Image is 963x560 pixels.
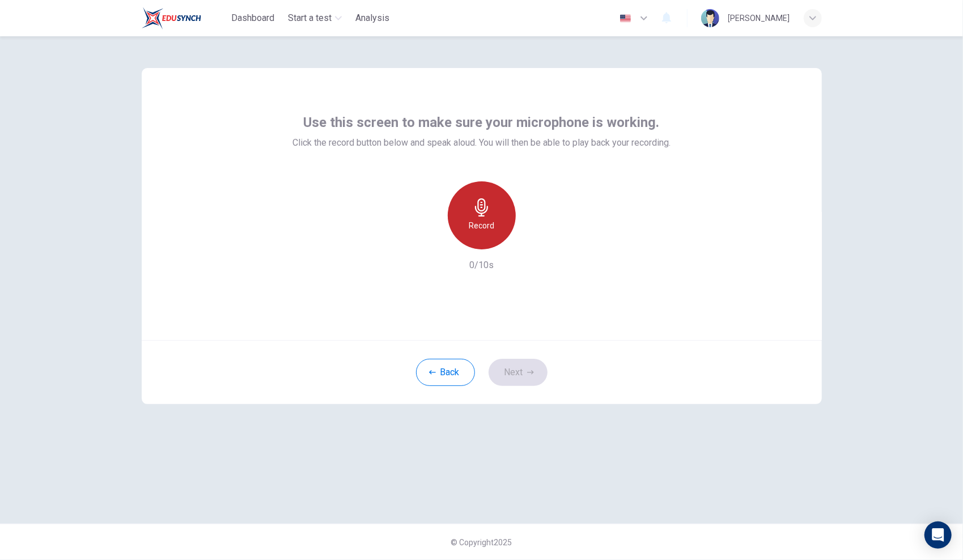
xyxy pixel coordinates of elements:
button: Record [448,181,516,249]
button: Start a test [283,8,346,28]
h6: 0/10s [469,258,494,272]
span: Dashboard [231,11,274,25]
span: Click the record button below and speak aloud. You will then be able to play back your recording. [292,136,671,150]
div: [PERSON_NAME] [728,11,790,25]
img: Profile picture [701,9,719,27]
div: Open Intercom Messenger [924,521,952,549]
img: Rosedale logo [142,7,201,29]
span: Start a test [288,11,332,25]
h6: Record [469,219,494,232]
a: Rosedale logo [142,7,227,29]
button: Back [416,359,475,386]
span: Analysis [355,11,389,25]
span: © Copyright 2025 [451,538,512,547]
button: Dashboard [227,8,279,28]
img: en [618,14,633,23]
span: Use this screen to make sure your microphone is working. [304,113,660,131]
button: Analysis [351,8,394,28]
